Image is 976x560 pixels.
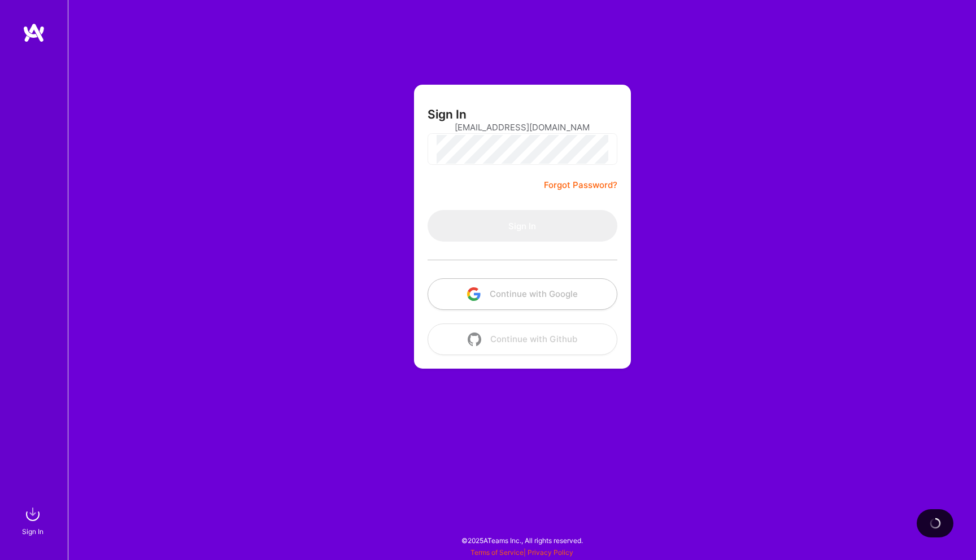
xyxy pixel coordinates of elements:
a: Privacy Policy [528,548,573,557]
span: | [470,548,573,557]
a: sign inSign In [24,503,44,537]
button: Continue with Google [428,278,617,310]
a: Terms of Service [470,548,524,557]
img: logo [23,23,45,43]
img: icon [467,287,481,301]
img: loading [929,517,942,530]
h3: Sign In [428,107,467,121]
button: Continue with Github [428,323,617,355]
img: sign in [21,503,44,526]
div: Sign In [22,526,43,537]
img: icon [468,333,481,346]
input: Email... [455,113,590,142]
div: © 2025 ATeams Inc., All rights reserved. [68,526,976,554]
a: Forgot Password? [544,178,617,192]
button: Sign In [428,210,617,242]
